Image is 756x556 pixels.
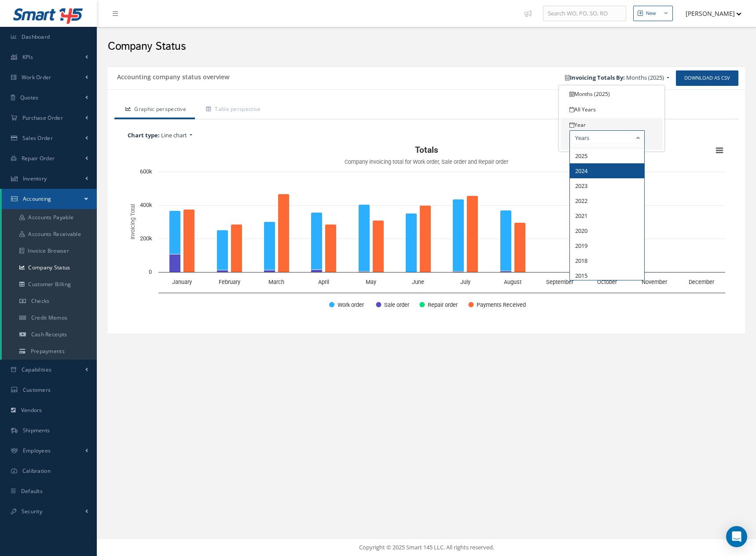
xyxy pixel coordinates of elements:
[169,254,699,272] g: Sale order, bar series 2 of 4 with 12 bars. X axis, categories.
[311,270,323,272] path: April, 14,491.17. Sale order.
[231,225,242,272] path: February, 286,440.89. Payments Received.
[689,279,715,285] text: December
[543,6,626,22] input: Search WO, PO, SO, RO
[676,70,738,86] a: Download as CSV
[420,206,431,272] path: June, 398,649.12. Payments Received.
[20,94,39,101] span: Quotes
[460,279,470,285] text: July
[2,243,97,259] a: Invoice Browser
[373,221,384,272] path: May, 310,115.54. Payments Received.
[561,71,674,85] a: Invoicing Totals By: Months (2025)
[22,508,42,515] span: Security
[406,214,417,272] path: June, 351,191.03. Work order.
[264,270,275,272] path: March, 11,203.05. Sale order.
[22,134,53,142] span: Sales Order
[268,279,284,285] text: March
[412,279,424,285] text: June
[419,301,459,308] button: Show Repair order
[123,129,730,142] a: Chart type: Line chart
[575,212,587,220] span: 2021
[453,272,464,272] path: July, 4,125. Sale order.
[23,195,51,203] span: Accounting
[123,142,730,318] svg: Interactive chart
[22,114,63,122] span: Purchase Order
[114,101,195,119] a: Graphic perspective
[713,144,726,157] button: View chart menu, Totals
[264,222,275,270] path: March, 289,322.49. Work order.
[22,155,55,162] span: Repair Order
[565,74,625,81] b: Invoicing Totals By:
[575,197,587,205] span: 2022
[128,131,160,139] b: Chart type:
[31,331,67,338] span: Cash Receipts
[23,175,47,182] span: Inventory
[183,210,195,272] path: January, 373,773.05. Payments Received.
[23,447,51,454] span: Employees
[21,487,43,495] span: Defaults
[504,279,521,285] text: August
[169,254,181,272] path: January, 107,433.94. Sale order.
[172,279,192,285] text: January
[575,227,587,235] span: 2020
[500,210,512,271] path: August, 362,702.76. Work order.
[2,309,97,326] a: Credit Memos
[149,269,152,275] text: 0
[646,10,656,17] div: New
[329,301,366,308] button: Show Work order
[325,225,337,272] path: April, 285,098.85. Payments Received.
[453,199,464,272] path: July, 431,252.65. Work order.
[140,202,152,208] text: 400k
[2,189,97,209] a: Accounting
[22,33,50,41] span: Dashboard
[114,70,229,81] h5: Accounting company status overview
[561,103,663,116] a: All Years
[642,279,668,285] text: November
[129,204,136,240] text: Invoicing Total
[626,74,664,81] span: Months (2025)
[575,152,587,160] span: 2025
[677,5,741,22] button: [PERSON_NAME]
[633,6,673,21] button: New
[561,87,663,101] a: Months (2025)
[2,343,97,360] a: Prepayments
[376,301,410,308] button: Show Sale order
[597,279,617,285] text: October
[569,119,654,130] div: Year
[575,272,587,280] span: 2015
[575,182,587,190] span: 2023
[415,145,438,155] text: Totals
[2,293,97,309] a: Checks
[726,526,747,547] div: Open Intercom Messenger
[183,194,713,272] g: Payments Received, bar series 4 of 4 with 12 bars. X axis, categories.
[575,242,587,250] span: 2019
[345,158,509,165] text: Company invoicing total for Work order, Sale order and Repair order
[22,53,33,61] span: KPIs
[359,205,370,272] path: May, 400,630.62. Work order.
[366,279,376,285] text: May
[23,386,51,394] span: Customers
[31,297,50,305] span: Checks
[31,347,65,355] span: Prepayments
[500,271,512,272] path: August, 6,400. Sale order.
[359,272,370,272] path: May, 2,947.71. Sale order.
[2,259,97,276] a: Company Status
[23,427,50,434] span: Shipments
[108,40,745,53] h2: Company Status
[217,230,228,270] path: February, 239,253.54. Work order.
[21,406,42,414] span: Vendors
[2,209,97,226] a: Accounts Payable
[161,131,187,139] span: Line chart
[468,301,524,308] button: Show Payments Received
[169,199,699,272] g: Work order, bar series 1 of 4 with 12 bars. X axis, categories.
[467,196,478,272] path: July, 457,455.05. Payments Received.
[22,74,51,81] span: Work Order
[575,257,587,265] span: 2018
[106,543,747,552] div: Copyright © 2025 Smart 145 LLC. All rights reserved.
[2,276,97,293] a: Customer Billing
[31,314,68,321] span: Credit Memos
[278,194,290,272] path: March, 467,166.17. Payments Received.
[2,226,97,243] a: Accounts Receivable
[195,101,269,119] a: Table perspective
[217,270,228,272] path: February, 11,108.13. Sale order.
[219,279,240,285] text: February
